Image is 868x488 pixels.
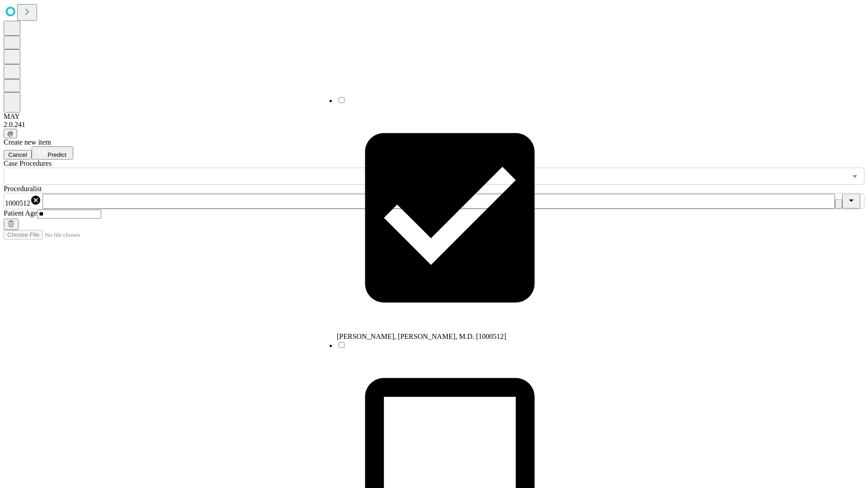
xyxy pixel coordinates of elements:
[337,333,506,340] span: [PERSON_NAME], [PERSON_NAME], M.D. [1000512]
[47,151,66,158] span: Predict
[835,199,842,209] button: Clear
[842,194,860,209] button: Close
[5,195,41,207] div: 1000512
[7,130,14,137] span: @
[4,150,32,160] button: Cancel
[4,185,42,192] span: Proceduralist
[4,209,37,217] span: Patient Age
[5,199,30,207] span: 1000512
[4,138,51,146] span: Create new item
[4,121,864,129] div: 2.0.241
[849,170,861,183] button: Open
[4,129,17,138] button: @
[4,160,52,167] span: Scheduled Procedure
[8,151,27,158] span: Cancel
[32,146,73,160] button: Predict
[4,113,864,121] div: MAY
